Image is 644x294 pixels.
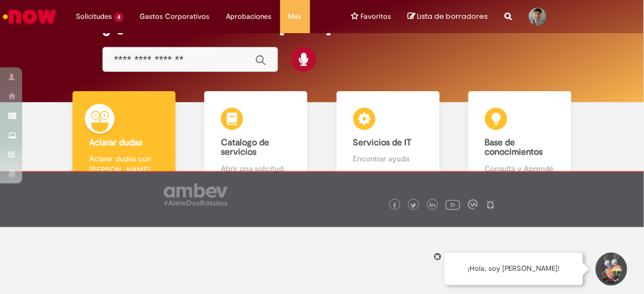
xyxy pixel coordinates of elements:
[353,153,423,164] p: Encontrar ayuda
[486,200,496,209] img: logo_footer_naosei.png
[288,11,302,22] span: Más
[361,11,391,22] span: Favoritos
[221,137,269,158] b: Catalogo de servicios
[430,202,435,209] img: logo_footer_linkedin.png
[140,11,210,22] span: Gastos Corporativos
[392,203,398,208] img: logo_footer_facebook.png
[353,137,412,148] b: Servicios de IT
[454,91,586,198] a: Base de conocimientos Consultá y Aprendé
[190,91,322,198] a: Catalogo de servicios Abrir una solicitud
[322,91,454,198] a: Servicios de IT Encontrar ayuda
[89,137,142,148] b: Aclarar dudas
[226,11,272,22] span: Aprobaciones
[89,153,159,186] p: Aclarar dudas con [PERSON_NAME] Assist y Gen AI
[445,253,583,285] div: ¡Hola, soy [PERSON_NAME]!
[485,137,543,158] b: Base de conocimientos
[411,203,416,208] img: logo_footer_twitter.png
[1,6,58,28] img: ServiceNow
[58,91,190,198] a: Aclarar dudas Aclarar dudas con [PERSON_NAME] Assist y Gen AI
[418,11,488,22] span: Lista de borradores
[485,163,555,174] p: Consultá y Aprendé
[446,197,460,212] img: logo_footer_youtube.png
[468,200,478,209] img: logo_footer_workplace.png
[408,11,488,22] a: Su lista de borradores actualmente tiene 0 Elementos
[114,13,123,22] span: 4
[164,183,228,206] img: logo_footer_ambev_rotulo_gray.png
[76,11,112,22] span: Solicitudes
[102,17,542,36] h2: ¿Qué estás buscando [DATE]?
[594,253,627,286] button: Iniciar conversación de soporte
[221,163,291,174] p: Abrir una solicitud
